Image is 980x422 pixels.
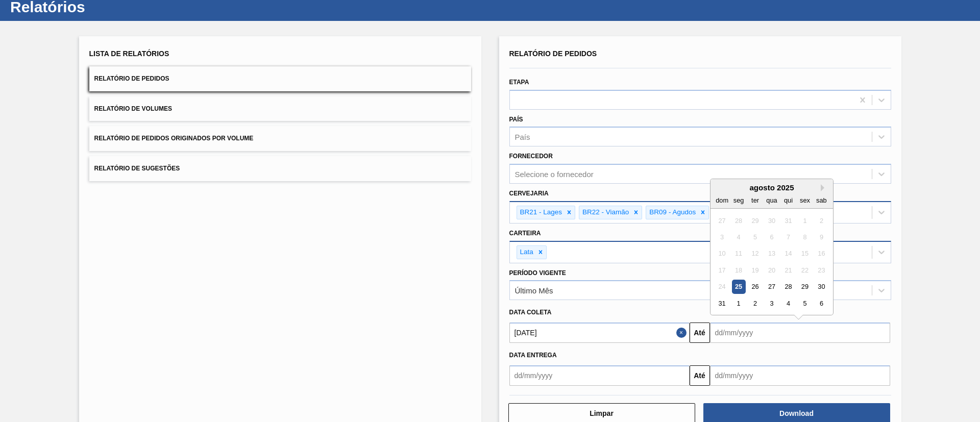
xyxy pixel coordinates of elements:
[509,365,690,386] input: dd/mm/yyyy
[715,230,729,244] div: Not available domingo, 3 de agosto de 2025
[765,193,778,207] div: qua
[89,96,471,121] button: Relatório de Volumes
[781,280,795,294] div: Choose quinta-feira, 28 de agosto de 2025
[715,193,729,207] div: dom
[731,263,745,277] div: Not available segunda-feira, 18 de agosto de 2025
[748,263,762,277] div: Not available terça-feira, 19 de agosto de 2025
[710,322,890,343] input: dd/mm/yyyy
[94,75,169,82] span: Relatório de Pedidos
[814,247,828,261] div: Not available sábado, 16 de agosto de 2025
[731,230,745,244] div: Not available segunda-feira, 4 de agosto de 2025
[509,309,552,316] span: Data coleta
[814,214,828,228] div: Not available sábado, 2 de agosto de 2025
[710,365,890,386] input: dd/mm/yyyy
[517,246,535,259] div: Lata
[10,1,191,13] h1: Relatórios
[715,247,729,261] div: Not available domingo, 10 de agosto de 2025
[814,296,828,310] div: Choose sábado, 6 de setembro de 2025
[89,156,471,181] button: Relatório de Sugestões
[748,296,762,310] div: Choose terça-feira, 2 de setembro de 2025
[798,214,812,228] div: Not available sexta-feira, 1 de agosto de 2025
[714,212,829,312] div: month 2025-08
[798,247,812,261] div: Not available sexta-feira, 15 de agosto de 2025
[94,135,254,142] span: Relatório de Pedidos Originados por Volume
[676,322,690,343] button: Close
[798,263,812,277] div: Not available sexta-feira, 22 de agosto de 2025
[748,230,762,244] div: Not available terça-feira, 5 de agosto de 2025
[731,296,745,310] div: Choose segunda-feira, 1 de setembro de 2025
[731,214,745,228] div: Not available segunda-feira, 28 de julho de 2025
[748,280,762,294] div: Choose terça-feira, 26 de agosto de 2025
[781,263,795,277] div: Not available quinta-feira, 21 de agosto de 2025
[731,193,745,207] div: seg
[765,280,778,294] div: Choose quarta-feira, 27 de agosto de 2025
[517,206,564,219] div: BR21 - Lages
[509,322,690,343] input: dd/mm/yyyy
[515,170,594,179] div: Selecione o fornecedor
[781,230,795,244] div: Not available quinta-feira, 7 de agosto de 2025
[798,280,812,294] div: Choose sexta-feira, 29 de agosto de 2025
[821,184,828,191] button: Next Month
[715,296,729,310] div: Choose domingo, 31 de agosto de 2025
[765,296,778,310] div: Choose quarta-feira, 3 de setembro de 2025
[798,230,812,244] div: Not available sexta-feira, 8 de agosto de 2025
[509,153,553,160] label: Fornecedor
[814,230,828,244] div: Not available sábado, 9 de agosto de 2025
[798,296,812,310] div: Choose sexta-feira, 5 de setembro de 2025
[89,66,471,91] button: Relatório de Pedidos
[781,247,795,261] div: Not available quinta-feira, 14 de agosto de 2025
[579,206,630,219] div: BR22 - Viamão
[814,193,828,207] div: sab
[509,49,597,58] span: Relatório de Pedidos
[710,183,833,192] div: agosto 2025
[509,230,541,237] label: Carteira
[731,280,745,294] div: Choose segunda-feira, 25 de agosto de 2025
[509,190,549,197] label: Cervejaria
[765,230,778,244] div: Not available quarta-feira, 6 de agosto de 2025
[814,263,828,277] div: Not available sábado, 23 de agosto de 2025
[765,263,778,277] div: Not available quarta-feira, 20 de agosto de 2025
[89,49,169,58] span: Lista de Relatórios
[509,352,557,359] span: Data entrega
[781,214,795,228] div: Not available quinta-feira, 31 de julho de 2025
[715,263,729,277] div: Not available domingo, 17 de agosto de 2025
[781,193,795,207] div: qui
[781,296,795,310] div: Choose quinta-feira, 4 de setembro de 2025
[731,247,745,261] div: Not available segunda-feira, 11 de agosto de 2025
[515,133,530,141] div: País
[646,206,697,219] div: BR09 - Agudos
[509,269,566,277] label: Período Vigente
[94,105,172,112] span: Relatório de Volumes
[690,365,710,386] button: Até
[814,280,828,294] div: Choose sábado, 30 de agosto de 2025
[515,286,553,295] div: Último Mês
[715,214,729,228] div: Not available domingo, 27 de julho de 2025
[748,247,762,261] div: Not available terça-feira, 12 de agosto de 2025
[765,247,778,261] div: Not available quarta-feira, 13 de agosto de 2025
[509,116,523,123] label: País
[748,193,762,207] div: ter
[690,322,710,343] button: Até
[715,280,729,294] div: Not available domingo, 24 de agosto de 2025
[748,214,762,228] div: Not available terça-feira, 29 de julho de 2025
[509,79,529,86] label: Etapa
[765,214,778,228] div: Not available quarta-feira, 30 de julho de 2025
[94,165,180,172] span: Relatório de Sugestões
[798,193,812,207] div: sex
[89,126,471,151] button: Relatório de Pedidos Originados por Volume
